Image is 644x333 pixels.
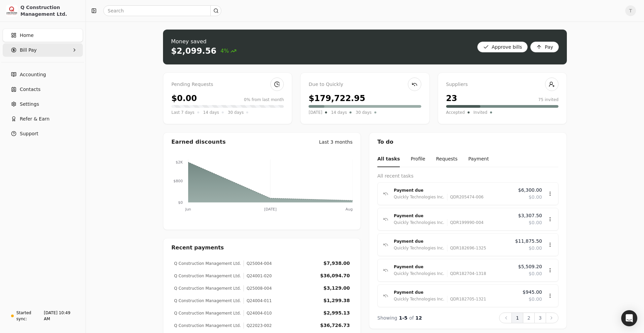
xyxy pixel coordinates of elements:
a: Settings [3,97,83,111]
div: Quickly Technologies Inc. [394,219,444,226]
div: Payment due [394,187,513,194]
tspan: Jun [185,207,191,211]
div: [DATE] 10:49 AM [44,310,77,322]
span: Showing [377,315,397,321]
a: Accounting [3,68,83,81]
div: Last 3 months [319,139,353,146]
button: All tasks [377,151,400,167]
div: Payment due [394,289,517,296]
span: $11,875.50 [515,238,542,245]
div: Started sync: [16,310,43,322]
div: Payment due [394,264,513,270]
span: 14 days [331,109,347,116]
div: Payment due [394,212,513,219]
tspan: $2K [176,160,183,164]
span: 30 days [356,109,371,116]
span: $0.00 [529,219,542,226]
span: Bill Pay [20,47,37,54]
div: All recent tasks [377,173,558,180]
span: $3,307.50 [518,212,542,219]
tspan: $800 [173,179,183,183]
span: $6,300.00 [518,187,542,194]
button: 2 [523,313,535,323]
div: Q Construction Management Ltd. [174,323,241,329]
div: 75 invited [538,97,558,103]
button: Pay [530,42,559,52]
button: Requests [436,151,458,167]
span: of [409,315,414,321]
div: Quickly Technologies Inc. [394,296,444,302]
div: $36,726.73 [320,322,350,329]
div: 0% from last month [244,97,284,103]
span: 4% [220,47,236,55]
div: Q24004-010 [244,310,272,316]
span: Invited [474,109,487,116]
div: Quickly Technologies Inc. [394,194,444,200]
a: Home [3,29,83,42]
div: Q Construction Management Ltd. [20,4,80,17]
span: $0.00 [529,194,542,201]
div: $179,722.95 [309,92,365,104]
button: Bill Pay [3,43,83,57]
div: Due to Quickly [309,81,421,88]
span: Accepted [446,109,465,116]
div: Q25004-004 [244,260,272,267]
div: Q24004-011 [244,298,272,304]
span: Settings [20,101,39,108]
span: 30 days [228,109,244,116]
div: 23 [446,92,457,104]
input: Search [103,5,221,16]
span: 14 days [203,109,219,116]
div: Suppliers [446,81,558,88]
div: Payment due [394,238,510,245]
span: Accounting [20,71,46,78]
div: Recent payments [163,238,361,257]
div: $2,995.13 [323,310,350,317]
button: 3 [534,313,546,323]
div: Earned discounts [171,138,226,146]
div: Money saved [171,38,236,46]
div: $7,938.00 [323,260,350,267]
div: QDR182705-1321 [447,296,486,302]
div: Quickly Technologies Inc. [394,245,444,251]
span: Refer & Earn [20,115,50,123]
div: Pending Requests [171,81,284,88]
div: Q Construction Management Ltd. [174,298,241,304]
a: Contacts [3,83,83,96]
button: Payment [468,151,489,167]
span: $0.00 [529,245,542,252]
div: Quickly Technologies Inc. [394,270,444,277]
div: QDR205474-006 [447,194,484,200]
div: Open Intercom Messenger [621,310,637,326]
tspan: [DATE] [264,207,276,211]
button: Approve bills [477,42,528,52]
div: QDR199990-004 [447,219,484,226]
div: To do [369,133,567,151]
button: Profile [411,151,425,167]
span: $0.00 [529,296,542,303]
tspan: $0 [178,200,183,205]
div: Q25008-004 [244,285,272,291]
button: 1 [512,313,523,323]
span: $5,509.20 [518,263,542,270]
div: $3,129.00 [323,285,350,292]
span: $945.00 [523,289,542,296]
div: Q24001-020 [244,273,272,279]
button: T [625,5,636,16]
div: QDR182696-1325 [447,245,486,251]
span: Last 7 days [171,109,195,116]
span: 12 [416,315,422,321]
tspan: Aug [345,207,353,211]
div: Q Construction Management Ltd. [174,310,241,316]
span: $0.00 [529,270,542,277]
img: 3171ca1f-602b-4dfe-91f0-0ace091e1481.jpeg [6,5,18,17]
span: [DATE] [309,109,322,116]
button: Support [3,127,83,140]
div: $2,099.56 [171,46,216,56]
span: Contacts [20,86,41,93]
span: Support [20,130,38,137]
a: Started sync:[DATE] 10:49 AM [3,307,83,325]
div: $1,299.38 [323,297,350,304]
